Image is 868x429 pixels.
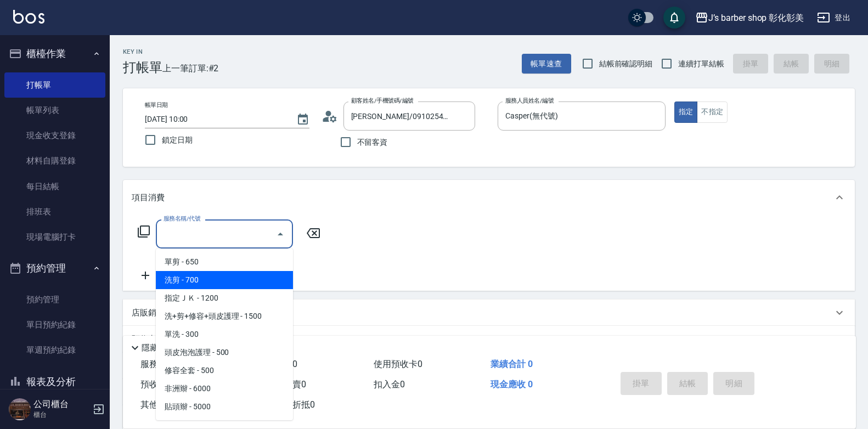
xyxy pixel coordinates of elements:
button: 指定 [674,101,698,123]
span: 連續打單結帳 [678,58,724,70]
p: 隱藏業績明細 [142,342,191,354]
button: J’s barber shop 彰化彰美 [691,7,808,29]
span: 鎖定日期 [162,134,193,146]
button: 櫃檯作業 [4,39,105,68]
span: 貼頭辮 - 5000 [156,398,293,416]
a: 材料自購登錄 [4,148,105,173]
span: 其他付款方式 0 [140,399,198,410]
a: 打帳單 [4,72,105,98]
a: 現金收支登錄 [4,123,105,148]
p: 櫃台 [33,410,89,420]
span: 現金應收 0 [491,379,533,390]
label: 顧客姓名/手機號碼/編號 [351,97,414,105]
span: 預收卡販賣 0 [140,379,189,390]
span: 非洲辮 - 6000 [156,380,293,398]
button: 登出 [813,8,855,28]
span: 扣入金 0 [374,379,405,390]
p: 項目消費 [132,192,165,204]
img: Logo [13,10,44,24]
span: 洗+剪+修容+頭皮護理 - 1500 [156,307,293,325]
a: 現場電腦打卡 [4,224,105,250]
label: 帳單日期 [145,101,168,109]
img: Person [9,398,31,420]
span: 上一筆訂單:#2 [162,61,219,75]
button: 不指定 [697,101,728,123]
div: 項目消費 [123,180,855,215]
div: 店販銷售 [123,300,855,326]
p: 預收卡販賣 [132,334,173,345]
div: J’s barber shop 彰化彰美 [708,11,804,25]
div: 預收卡販賣 [123,326,855,352]
span: 洗剪 - 700 [156,271,293,289]
h2: Key In [123,48,162,55]
span: 結帳前確認明細 [599,58,653,70]
a: 預約管理 [4,287,105,312]
a: 排班表 [4,199,105,224]
h3: 打帳單 [123,60,162,75]
a: 帳單列表 [4,98,105,123]
p: 店販銷售 [132,307,165,319]
span: 指定ＪＫ - 1200 [156,289,293,307]
button: 報表及分析 [4,368,105,396]
span: 修容全套 - 500 [156,362,293,380]
span: 不留客資 [357,137,388,148]
button: save [663,7,685,29]
a: 單日預約紀錄 [4,312,105,337]
button: Close [272,225,289,243]
span: 單洗 - 300 [156,325,293,343]
h5: 公司櫃台 [33,399,89,410]
label: 服務名稱/代號 [164,214,200,223]
button: 帳單速查 [522,54,571,74]
label: 服務人員姓名/編號 [505,97,554,105]
span: 單剪 - 650 [156,253,293,271]
a: 每日結帳 [4,174,105,199]
span: 使用預收卡 0 [374,359,422,369]
span: 業績合計 0 [491,359,533,369]
a: 單週預約紀錄 [4,337,105,363]
button: Choose date, selected date is 2025-09-04 [290,106,316,133]
span: 頭皮泡泡護理 - 500 [156,343,293,362]
button: 預約管理 [4,254,105,283]
span: 服務消費 0 [140,359,181,369]
input: YYYY/MM/DD hh:mm [145,110,285,128]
